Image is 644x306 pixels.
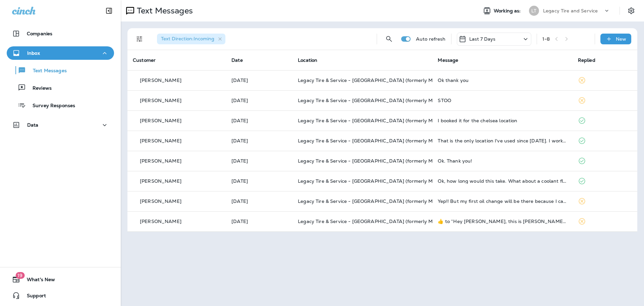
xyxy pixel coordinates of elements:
[625,5,637,17] button: Settings
[26,68,67,74] p: Text Messages
[438,178,567,184] div: Ok, how long would this take. What about a coolant flush? Any other maintenance needed at 55k miles
[100,4,118,17] button: Collapse Sidebar
[438,199,567,204] div: Yep!! But my first oil change will be there because I can hug the owner❤️❤️
[231,57,243,63] span: Date
[231,219,287,224] p: Oct 9, 2025 10:22 AM
[27,31,52,36] p: Companies
[27,50,40,56] p: Inbox
[438,138,567,143] div: That is the only location I've used since 2008. I worked across the street from your building for...
[134,6,193,16] p: Text Messages
[140,118,181,123] p: [PERSON_NAME]
[438,219,567,224] div: ​👍​ to “ Hey Curtis, this is Brandon from Legacy Tire & Service - Birmingham (formerly Magic City...
[7,118,114,132] button: Data
[15,272,24,279] span: 19
[438,118,567,123] div: I booked it for the chelsea location
[26,85,52,92] p: Reviews
[140,78,181,83] p: [PERSON_NAME]
[231,199,287,204] p: Oct 9, 2025 10:31 AM
[469,36,496,42] p: Last 7 Days
[140,219,181,224] p: [PERSON_NAME]
[298,97,487,103] span: Legacy Tire & Service - [GEOGRAPHIC_DATA] (formerly Magic City Tire & Service)
[231,138,287,143] p: Oct 9, 2025 12:15 PM
[7,63,114,77] button: Text Messages
[20,293,46,301] span: Support
[140,199,181,204] p: [PERSON_NAME]
[298,57,317,63] span: Location
[133,32,146,46] button: Filters
[416,36,446,42] p: Auto refresh
[542,36,550,42] div: 1 - 8
[27,122,39,128] p: Data
[494,8,522,14] span: Working as:
[231,118,287,123] p: Oct 9, 2025 01:40 PM
[20,277,55,285] span: What's New
[231,158,287,164] p: Oct 9, 2025 11:30 AM
[7,46,114,60] button: Inbox
[7,98,114,112] button: Survey Responses
[543,8,598,13] p: Legacy Tire and Service
[298,138,487,144] span: Legacy Tire & Service - [GEOGRAPHIC_DATA] (formerly Magic City Tire & Service)
[298,158,487,164] span: Legacy Tire & Service - [GEOGRAPHIC_DATA] (formerly Magic City Tire & Service)
[616,36,626,42] p: New
[298,218,487,224] span: Legacy Tire & Service - [GEOGRAPHIC_DATA] (formerly Magic City Tire & Service)
[140,98,181,103] p: [PERSON_NAME]
[438,78,567,83] div: Ok thank you
[298,178,487,184] span: Legacy Tire & Service - [GEOGRAPHIC_DATA] (formerly Magic City Tire & Service)
[133,57,156,63] span: Customer
[298,77,487,83] span: Legacy Tire & Service - [GEOGRAPHIC_DATA] (formerly Magic City Tire & Service)
[26,103,75,109] p: Survey Responses
[7,27,114,40] button: Companies
[231,98,287,103] p: Oct 9, 2025 04:06 PM
[529,6,539,16] div: LT
[578,57,595,63] span: Replied
[140,138,181,143] p: [PERSON_NAME]
[140,178,181,184] p: [PERSON_NAME]
[7,273,114,286] button: 19What's New
[157,34,225,44] div: Text Direction:Incoming
[438,158,567,164] div: Ok. Thank you!
[438,57,458,63] span: Message
[161,36,214,42] span: Text Direction : Incoming
[140,158,181,164] p: [PERSON_NAME]
[7,81,114,95] button: Reviews
[438,98,567,103] div: STOO
[382,32,396,46] button: Search Messages
[231,178,287,184] p: Oct 9, 2025 10:46 AM
[231,78,287,83] p: Oct 10, 2025 08:59 AM
[298,118,487,124] span: Legacy Tire & Service - [GEOGRAPHIC_DATA] (formerly Magic City Tire & Service)
[7,289,114,302] button: Support
[298,198,487,204] span: Legacy Tire & Service - [GEOGRAPHIC_DATA] (formerly Magic City Tire & Service)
